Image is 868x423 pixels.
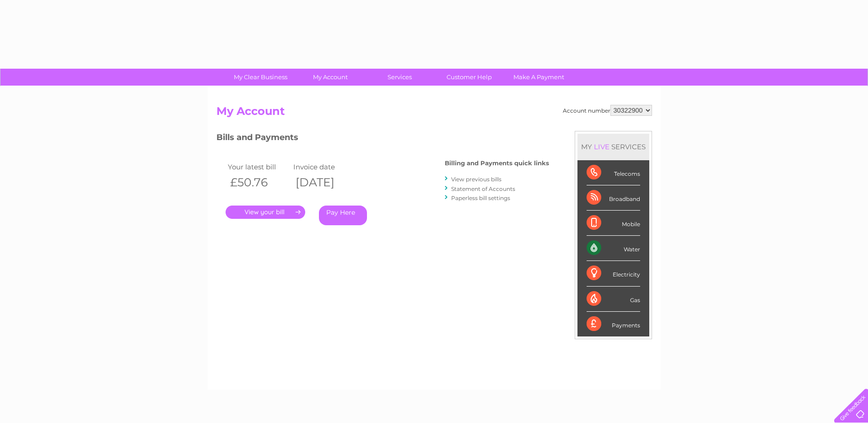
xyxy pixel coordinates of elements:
[226,161,291,173] td: Your latest bill
[291,173,357,192] th: [DATE]
[431,69,507,86] a: Customer Help
[319,206,367,225] a: Pay Here
[587,185,640,211] div: Broadband
[223,69,298,86] a: My Clear Business
[587,160,640,185] div: Telecoms
[216,105,652,122] h2: My Account
[587,287,640,312] div: Gas
[226,206,305,219] a: .
[292,69,368,86] a: My Account
[451,176,501,183] a: View previous bills
[451,195,510,201] a: Paperless bill settings
[587,261,640,286] div: Electricity
[291,161,357,173] td: Invoice date
[563,105,652,116] div: Account number
[216,131,549,147] h3: Bills and Payments
[587,236,640,261] div: Water
[501,69,577,86] a: Make A Payment
[445,160,549,167] h4: Billing and Payments quick links
[451,185,515,192] a: Statement of Accounts
[226,173,291,192] th: £50.76
[592,142,611,151] div: LIVE
[587,312,640,336] div: Payments
[362,69,437,86] a: Services
[577,134,649,160] div: MY SERVICES
[587,211,640,236] div: Mobile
